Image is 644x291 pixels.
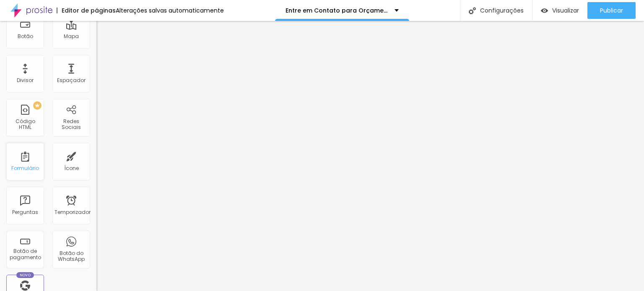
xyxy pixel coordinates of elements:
[587,2,636,19] button: Publicar
[469,7,476,14] img: Ícone
[480,6,524,15] font: Configurações
[116,6,224,15] font: Alterações salvas automaticamente
[286,6,394,15] font: Entre em Contato para Orçamento
[552,6,579,15] font: Visualizar
[11,165,39,172] font: Formulário
[10,247,41,260] font: Botão de pagamento
[58,250,85,263] font: Botão do WhatsApp
[541,7,548,14] img: view-1.svg
[62,118,81,131] font: Redes Sociais
[17,77,34,84] font: Divisor
[18,33,33,40] font: Botão
[20,273,31,278] font: Novo
[57,77,86,84] font: Espaçador
[64,165,79,172] font: Ícone
[12,209,38,216] font: Perguntas
[55,209,91,216] font: Temporizador
[62,6,116,15] font: Editor de páginas
[532,2,587,19] button: Visualizar
[600,6,623,15] font: Publicar
[96,21,644,291] iframe: Editor
[64,33,79,40] font: Mapa
[16,118,35,131] font: Código HTML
